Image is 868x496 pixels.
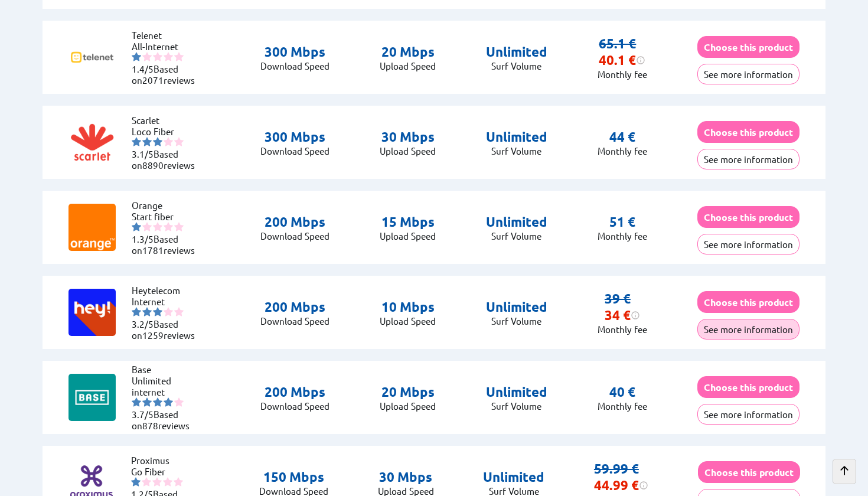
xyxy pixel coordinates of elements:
[697,41,800,53] a: Choose this product
[132,63,203,86] li: Based on reviews
[132,41,203,52] li: All-Internet
[380,129,436,145] p: 30 Mbps
[486,315,547,327] p: Surf Volume
[697,381,800,393] a: Choose this product
[260,214,329,230] p: 200 Mbps
[380,214,436,230] p: 15 Mbps
[697,68,800,80] a: See more information
[164,307,173,316] img: starnr4
[132,409,203,431] li: Based on reviews
[164,52,173,61] img: starnr4
[132,126,203,137] li: Loco Fiber
[153,397,162,407] img: starnr3
[697,149,800,169] button: See more information
[639,481,648,490] img: information
[609,384,635,400] p: 40 €
[142,397,152,407] img: starnr2
[598,145,647,156] p: Monthly fee
[609,214,635,230] p: 51 €
[598,68,647,80] p: Monthly fee
[68,289,116,336] img: Logo of Heytelecom
[142,159,164,171] span: 8890
[174,397,184,407] img: starnr5
[380,384,436,400] p: 20 Mbps
[697,324,800,335] a: See more information
[174,52,184,61] img: starnr5
[132,318,154,329] span: 3.2/5
[142,477,151,487] img: starnr2
[132,30,203,41] li: Telenet
[132,211,203,222] li: Start fiber
[68,374,116,421] img: Logo of Base
[598,400,647,412] p: Monthly fee
[142,222,152,231] img: starnr2
[132,148,154,159] span: 3.1/5
[697,121,800,143] button: Choose this product
[142,307,152,316] img: starnr2
[380,145,436,156] p: Upload Speed
[132,285,203,296] li: Heytelecom
[486,60,547,71] p: Surf Volume
[598,230,647,242] p: Monthly fee
[260,384,329,400] p: 200 Mbps
[697,291,800,313] button: Choose this product
[174,137,184,146] img: starnr5
[174,307,184,316] img: starnr5
[599,52,645,68] div: 40.1 €
[698,461,800,483] button: Choose this product
[152,477,162,487] img: starnr3
[142,137,152,146] img: starnr2
[631,311,640,320] img: information
[697,234,800,254] button: See more information
[605,307,640,324] div: 34 €
[380,44,436,60] p: 20 Mbps
[697,211,800,223] a: Choose this product
[260,129,329,145] p: 300 Mbps
[598,324,647,335] p: Monthly fee
[142,420,158,431] span: 878
[259,469,328,485] p: 150 Mbps
[132,233,203,256] li: Based on reviews
[697,126,800,138] a: Choose this product
[380,230,436,242] p: Upload Speed
[380,299,436,315] p: 10 Mbps
[697,296,800,308] a: Choose this product
[68,204,116,251] img: Logo of Orange
[153,222,162,231] img: starnr3
[486,384,547,400] p: Unlimited
[132,307,141,316] img: starnr1
[153,52,162,61] img: starnr3
[132,137,141,146] img: starnr1
[153,307,162,316] img: starnr3
[164,137,173,146] img: starnr4
[153,137,162,146] img: starnr3
[132,52,141,61] img: starnr1
[68,119,116,166] img: Logo of Scarlet
[486,44,547,60] p: Unlimited
[605,291,631,306] s: 39 €
[142,329,164,341] span: 1259
[164,222,173,231] img: starnr4
[132,296,203,307] li: Internet
[142,74,164,86] span: 2071
[486,129,547,145] p: Unlimited
[697,206,800,228] button: Choose this product
[594,477,648,494] div: 44.99 €
[697,319,800,340] button: See more information
[132,63,154,74] span: 1.4/5
[486,214,547,230] p: Unlimited
[174,477,183,487] img: starnr5
[483,469,544,485] p: Unlimited
[609,129,635,145] p: 44 €
[174,222,184,231] img: starnr5
[697,404,800,425] button: See more information
[260,299,329,315] p: 200 Mbps
[260,400,329,412] p: Download Speed
[132,375,203,397] li: Unlimited internet
[142,244,164,256] span: 1781
[486,299,547,315] p: Unlimited
[132,233,154,244] span: 1.3/5
[380,400,436,412] p: Upload Speed
[132,200,203,211] li: Orange
[594,461,639,477] s: 59.99 €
